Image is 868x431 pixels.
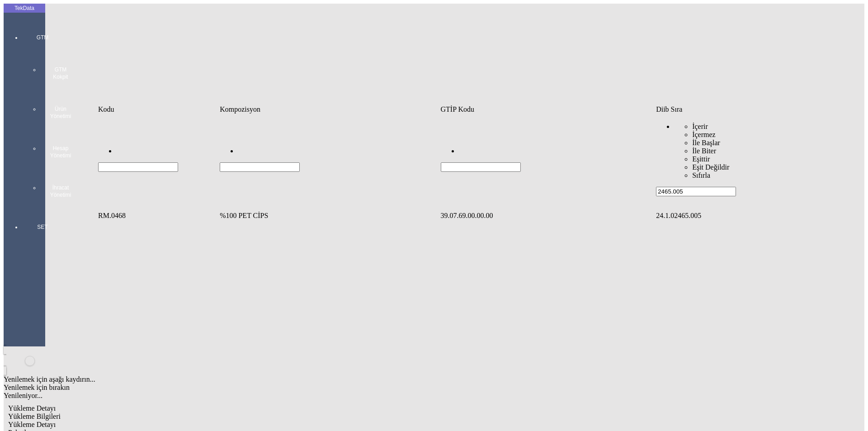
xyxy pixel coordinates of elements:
span: Yükleme Detayı [8,421,56,428]
span: SET [29,223,56,231]
span: Yükleme Detayı [8,404,56,412]
input: Hücreyi Filtrele [98,162,178,172]
span: Sıfırla [692,171,710,179]
span: Eşittir [692,155,710,163]
span: İçermez [692,131,716,138]
div: Kompozisyon [220,105,439,114]
div: Kodu [98,105,218,114]
span: Ürün Yönetimi [47,105,74,120]
td: Sütun Kodu [98,105,218,114]
td: 39.07.69.00.00.00 [440,211,655,220]
td: Hücreyi Filtrele [219,115,439,197]
td: Hücreyi Filtrele [656,115,844,197]
td: Hücreyi Filtrele [98,115,218,197]
td: Sütun GTİP Kodu [440,105,655,114]
input: Hücreyi Filtrele [441,162,521,172]
input: Hücreyi Filtrele [656,187,736,196]
span: İle Başlar [692,139,720,147]
span: Yükleme Bilgileri [8,412,61,420]
td: Sütun Kompozisyon [219,105,439,114]
span: İçerir [692,123,708,130]
input: Hücreyi Filtrele [220,162,300,172]
div: Veri Tablosu [97,104,851,231]
div: Diib Sıra [656,105,844,114]
div: Yenilemek için bırakın [4,384,729,392]
span: Eşit Değildir [692,163,729,171]
span: Hesap Yönetimi [47,145,74,159]
td: RM.0468 [98,211,218,220]
span: GTM Kokpit [47,66,74,81]
td: %100 PET CİPS [219,211,439,220]
div: Yenilemek için aşağı kaydırın... [4,375,729,384]
span: GTM [29,34,56,41]
div: Yenileniyor... [4,392,729,400]
span: İle Biter [692,147,716,155]
div: GTİP Kodu [441,105,655,114]
span: İhracat Yönetimi [47,184,74,199]
td: Sütun Diib Sıra [656,105,844,114]
td: Hücreyi Filtrele [440,115,655,197]
div: TekData [4,5,45,12]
